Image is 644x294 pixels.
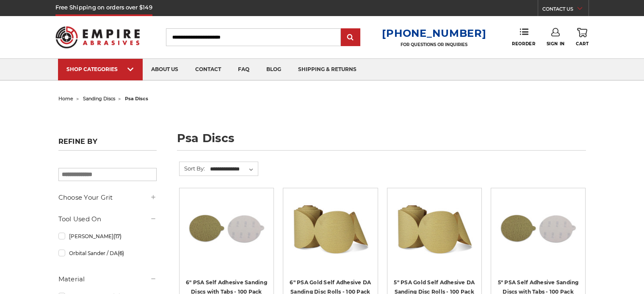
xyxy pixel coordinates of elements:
span: Cart [576,41,589,47]
a: about us [143,59,187,80]
span: psa discs [125,96,148,102]
img: 5" Sticky Backed Sanding Discs on a roll [393,194,475,262]
img: 6" DA Sanding Discs on a Roll [289,194,371,262]
span: (6) [118,250,124,256]
h1: psa discs [177,132,586,151]
label: Sort By: [180,162,205,175]
img: Empire Abrasives [55,21,140,54]
a: Orbital Sander / DA(6) [58,246,157,261]
span: Reorder [512,41,535,47]
a: Reorder [512,28,535,46]
h5: Material [58,274,157,284]
a: CONTACT US [542,4,589,16]
p: FOR QUESTIONS OR INQUIRIES [382,42,486,47]
a: shipping & returns [290,59,365,80]
a: sanding discs [83,96,115,102]
a: [PERSON_NAME](17) [58,229,157,244]
a: [PHONE_NUMBER] [382,27,486,39]
img: 5 inch PSA Disc [497,194,579,262]
h5: Tool Used On [58,214,157,224]
a: home [58,96,73,102]
span: Sign In [547,41,565,47]
a: blog [258,59,290,80]
h5: Choose Your Grit [58,192,157,203]
select: Sort By: [209,163,258,176]
a: faq [229,59,258,80]
h5: Refine by [58,137,157,151]
span: (17) [113,233,122,239]
img: 6 inch psa sanding disc [185,194,268,262]
a: Cart [576,28,589,47]
a: contact [187,59,229,80]
input: Submit [342,29,359,46]
div: SHOP CATEGORIES [66,66,134,72]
